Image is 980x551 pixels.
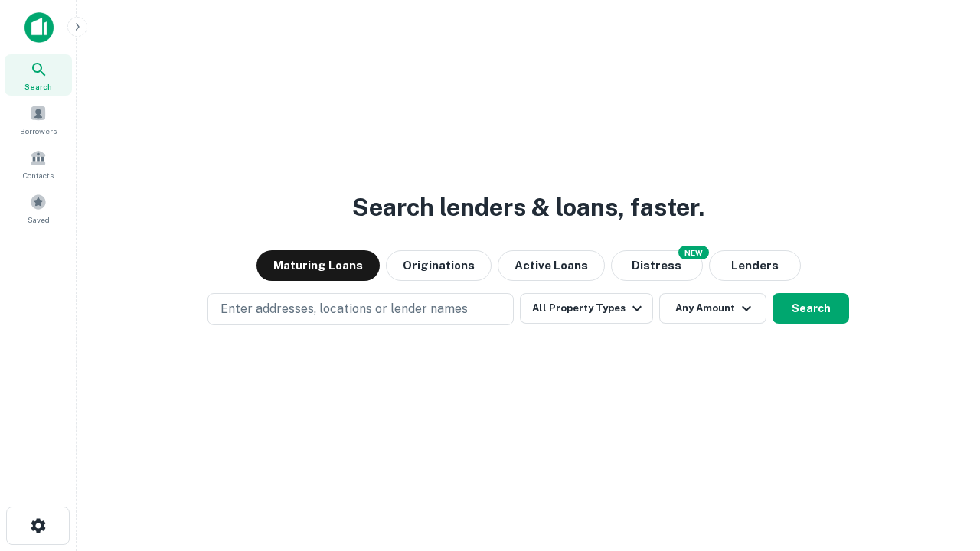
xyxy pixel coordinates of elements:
[23,169,54,181] span: Contacts
[773,293,849,324] button: Search
[678,246,709,259] div: NEW
[352,189,704,226] h3: Search lenders & loans, faster.
[498,250,605,281] button: Active Loans
[256,250,380,281] button: Maturing Loans
[5,143,72,184] a: Contacts
[5,99,72,140] a: Borrowers
[20,125,57,137] span: Borrowers
[659,293,766,324] button: Any Amount
[709,250,801,281] button: Lenders
[611,250,703,281] button: Search distressed loans with lien and other non-mortgage details.
[24,80,52,93] span: Search
[28,214,50,226] span: Saved
[5,54,72,96] a: Search
[220,300,468,318] p: Enter addresses, locations or lender names
[520,293,653,324] button: All Property Types
[903,429,980,502] iframe: Chat Widget
[5,187,72,229] a: Saved
[386,250,492,281] button: Originations
[207,293,514,325] button: Enter addresses, locations or lender names
[24,12,54,43] img: capitalize-icon.png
